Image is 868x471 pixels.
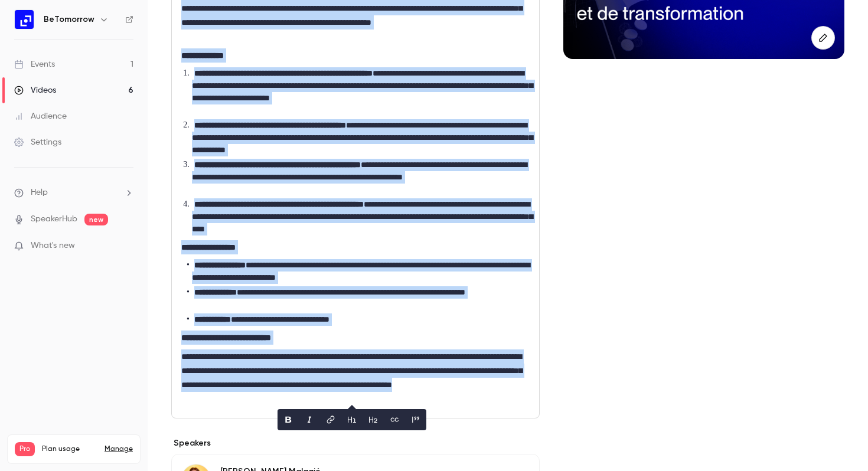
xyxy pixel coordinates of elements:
[42,444,97,454] span: Plan usage
[14,187,133,199] li: help-dropdown-opener
[15,10,34,29] img: BeTomorrow
[14,84,56,96] div: Videos
[14,136,61,148] div: Settings
[171,437,540,449] p: Speakers
[279,410,298,429] button: bold
[31,187,48,199] span: Help
[31,240,75,252] span: What's new
[31,213,77,225] a: SpeakerHub
[15,442,35,456] span: Pro
[321,410,340,429] button: link
[406,410,425,429] button: blockquote
[105,444,133,454] a: Manage
[44,14,94,25] h6: BeTomorrow
[84,214,108,225] span: new
[300,410,319,429] button: italic
[14,110,67,122] div: Audience
[14,58,55,70] div: Events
